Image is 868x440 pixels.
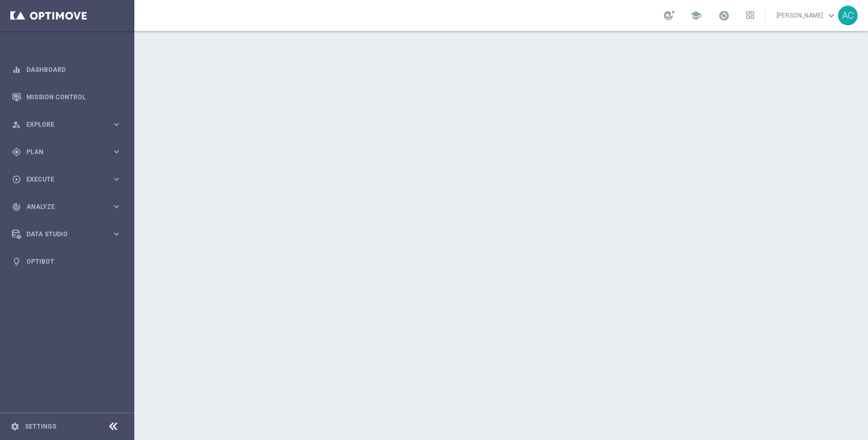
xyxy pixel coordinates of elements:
[26,248,121,275] a: Optibot
[12,120,112,129] div: Explore
[12,65,21,74] i: equalizer
[12,202,112,211] div: Analyze
[12,202,21,211] i: track_changes
[11,175,122,184] button: play_circle_outline Execute keyboard_arrow_right
[11,66,122,74] button: equalizer Dashboard
[112,147,121,157] i: keyboard_arrow_right
[26,231,112,237] span: Data Studio
[12,147,112,157] div: Plan
[838,6,858,25] div: AC
[26,149,112,155] span: Plan
[12,175,21,184] i: play_circle_outline
[26,122,112,128] span: Explore
[12,83,121,111] div: Mission Control
[11,203,122,211] button: track_changes Analyze keyboard_arrow_right
[12,175,112,184] div: Execute
[690,10,702,21] span: school
[26,176,112,183] span: Execute
[776,8,838,23] a: [PERSON_NAME]keyboard_arrow_down
[12,230,112,239] div: Data Studio
[826,10,837,21] span: keyboard_arrow_down
[112,202,121,211] i: keyboard_arrow_right
[10,422,20,431] i: settings
[11,257,122,266] button: lightbulb Optibot
[12,147,21,157] i: gps_fixed
[12,56,121,83] div: Dashboard
[25,423,56,430] a: Settings
[112,119,121,129] i: keyboard_arrow_right
[112,174,121,184] i: keyboard_arrow_right
[12,257,21,266] i: lightbulb
[12,120,21,129] i: person_search
[112,229,121,239] i: keyboard_arrow_right
[11,230,122,238] button: Data Studio keyboard_arrow_right
[26,204,112,210] span: Analyze
[11,120,122,129] button: person_search Explore keyboard_arrow_right
[11,148,122,156] button: gps_fixed Plan keyboard_arrow_right
[26,56,121,83] a: Dashboard
[26,83,121,111] a: Mission Control
[11,93,122,101] button: Mission Control
[12,248,121,275] div: Optibot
